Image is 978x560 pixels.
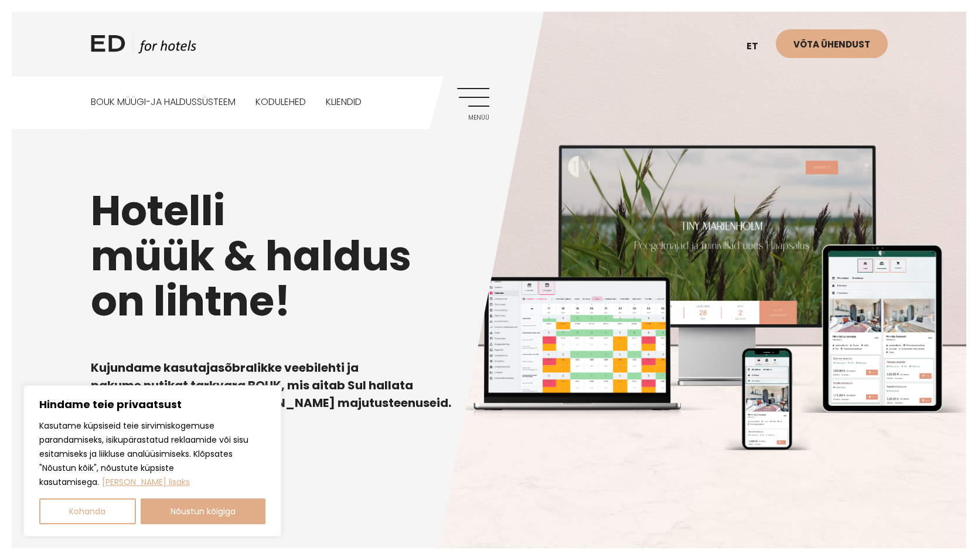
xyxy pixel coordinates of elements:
[457,114,489,121] span: Menüü
[101,476,190,488] a: Loe lisaks
[39,419,265,489] p: Kasutame küpsiseid teie sirvimiskogemuse parandamiseks, isikupärastatud reklaamide või sisu esita...
[741,32,776,61] a: et
[91,32,196,62] a: ED HOTELS
[39,398,265,412] p: Hindame teie privaatsust
[457,88,489,120] a: Menüü
[776,29,888,58] a: Võta ühendust
[141,498,266,524] button: Nõustun kõigiga
[39,498,136,524] button: Kohanda
[91,76,236,128] a: BOUK MÜÜGI-JA HALDUSSÜSTEEM
[91,188,888,324] h1: Hotelli müük & haldus on lihtne!
[255,76,306,128] a: Kodulehed
[91,359,451,411] b: Kujundame kasutajasõbralikke veebilehti ja pakume nutikat tarkvara BOUK, mis aitab Sul hallata ho...
[326,76,362,128] a: Kliendid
